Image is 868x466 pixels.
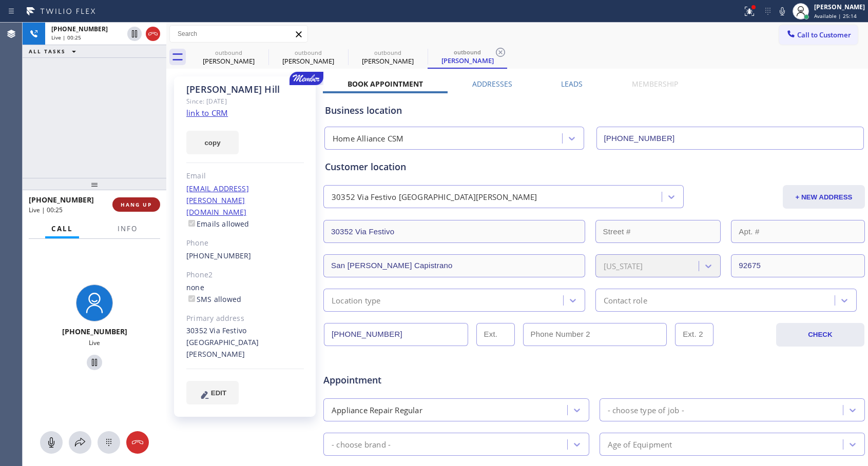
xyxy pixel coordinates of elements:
label: Addresses [472,79,512,89]
label: Book Appointment [348,79,423,89]
button: HANG UP [112,197,160,212]
input: SMS allowed [188,295,195,302]
span: Live [89,338,100,347]
label: SMS allowed [186,294,241,304]
span: EDIT [211,389,226,397]
button: Call [45,219,79,239]
button: Open dialpad [98,431,120,454]
div: outbound [429,48,506,56]
span: [PHONE_NUMBER] [29,195,94,205]
button: Info [111,219,144,239]
div: Phone2 [186,269,304,281]
div: - choose type of job - [608,404,684,416]
div: [PERSON_NAME] Hill [186,84,304,95]
input: Phone Number [596,127,864,150]
input: Street # [595,220,721,243]
div: Location type [332,294,381,306]
span: Available | 25:14 [814,12,857,19]
input: Phone Number 2 [523,323,667,346]
button: Call to Customer [779,25,858,45]
button: + NEW ADDRESS [783,185,865,209]
div: [PERSON_NAME] [269,56,347,66]
input: Ext. 2 [675,323,713,346]
span: Live | 00:25 [29,206,63,214]
button: copy [186,131,239,154]
div: outbound [349,49,427,56]
div: - choose brand - [332,438,391,450]
div: Since: [DATE] [186,95,304,107]
div: Contact role [604,294,647,306]
div: Bob Hill [349,46,427,69]
div: none [186,282,304,306]
div: Business location [325,104,863,117]
span: Call [51,224,73,233]
div: Appliance Repair Regular [332,404,422,416]
button: EDIT [186,381,239,404]
label: Emails allowed [186,219,249,229]
span: Appointment [323,373,503,387]
button: Hang up [126,431,149,454]
span: Live | 00:25 [51,34,81,41]
button: Hang up [146,27,160,41]
input: Ext. [476,323,515,346]
button: CHECK [776,323,864,347]
button: Mute [775,4,789,18]
a: [PHONE_NUMBER] [186,251,252,260]
div: Brian Kamper [269,46,347,69]
span: HANG UP [121,201,152,208]
input: Apt. # [731,220,865,243]
a: [EMAIL_ADDRESS][PERSON_NAME][DOMAIN_NAME] [186,184,249,217]
div: 30352 Via Festivo [GEOGRAPHIC_DATA][PERSON_NAME] [186,325,304,360]
div: Age of Equipment [608,438,672,450]
button: Open directory [69,431,91,454]
button: Hold Customer [127,27,142,41]
span: Info [118,224,138,233]
div: [PERSON_NAME] [814,3,865,11]
div: outbound [269,49,347,56]
input: Phone Number [324,323,468,346]
label: Leads [561,79,583,89]
input: Search [170,26,307,42]
div: 30352 Via Festivo [GEOGRAPHIC_DATA][PERSON_NAME] [332,191,537,203]
button: ALL TASKS [23,45,86,57]
span: [PHONE_NUMBER] [62,327,127,336]
input: Emails allowed [188,220,195,227]
span: Call to Customer [797,30,851,39]
div: [PERSON_NAME] [190,56,267,66]
div: Email [186,170,304,182]
button: Hold Customer [87,355,102,370]
input: ZIP [731,254,865,277]
div: Phone [186,237,304,249]
div: outbound [190,49,267,56]
div: Home Alliance CSM [333,133,403,145]
a: link to CRM [186,108,228,118]
div: [PERSON_NAME] [429,56,506,65]
div: Customer location [325,160,863,174]
label: Membership [632,79,678,89]
div: Brian Kamper [190,46,267,69]
input: City [323,254,585,277]
div: Bob Hill [429,46,506,68]
span: ALL TASKS [29,48,66,55]
div: Primary address [186,313,304,325]
span: [PHONE_NUMBER] [51,25,108,33]
button: Mute [40,431,63,454]
div: [PERSON_NAME] [349,56,427,66]
input: Address [323,220,585,243]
